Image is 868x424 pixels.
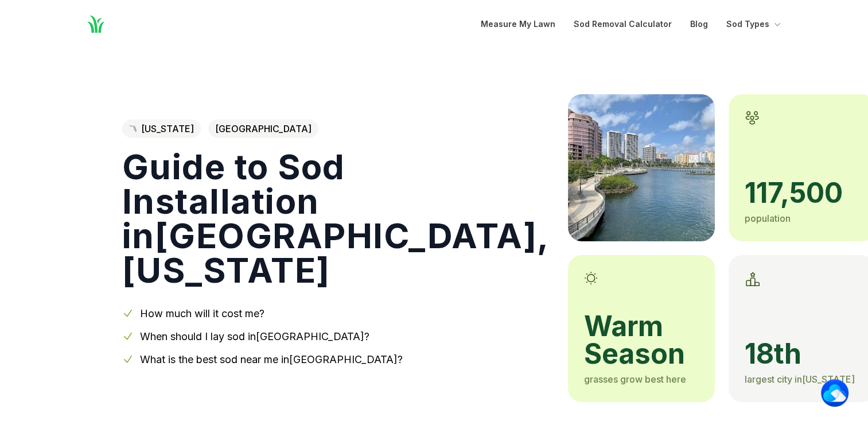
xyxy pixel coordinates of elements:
[122,149,550,287] h1: Guide to Sod Installation in [GEOGRAPHIC_DATA] , [US_STATE]
[745,340,859,368] span: 18th
[140,353,403,365] a: What is the best sod near me in[GEOGRAPHIC_DATA]?
[745,373,855,385] span: largest city in [US_STATE]
[481,17,555,31] a: Measure My Lawn
[129,125,137,133] img: Florida state outline
[140,330,369,342] a: When should I lay sod in[GEOGRAPHIC_DATA]?
[745,213,791,224] span: population
[122,120,201,138] a: [US_STATE]
[726,17,783,31] button: Sod Types
[584,373,686,385] span: grasses grow best here
[745,179,859,207] span: 117,500
[208,120,318,138] span: [GEOGRAPHIC_DATA]
[140,307,264,319] a: How much will it cost me?
[584,313,699,368] span: warm season
[690,17,708,31] a: Blog
[574,17,672,31] a: Sod Removal Calculator
[568,94,715,241] img: A picture of West Palm Beach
